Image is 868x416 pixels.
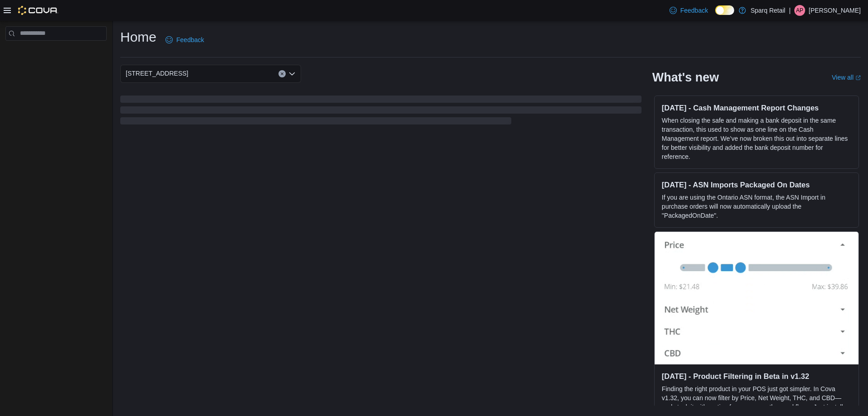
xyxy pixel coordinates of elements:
[126,68,188,79] span: [STREET_ADDRESS]
[750,5,785,16] p: Sparq Retail
[789,5,791,16] p: |
[794,5,805,16] div: Aiden Perrin
[715,5,734,15] input: Dark Mode
[288,70,296,77] button: Open list of options
[278,70,286,77] button: Clear input
[855,75,861,81] svg: External link
[666,1,712,19] a: Feedback
[176,35,204,44] span: Feedback
[662,180,851,189] h3: [DATE] - ASN Imports Packaged On Dates
[809,5,861,16] p: [PERSON_NAME]
[662,116,851,161] p: When closing the safe and making a bank deposit in the same transaction, this used to show as one...
[796,5,803,16] span: AP
[680,6,708,15] span: Feedback
[662,193,851,220] p: If you are using the Ontario ASN format, the ASN Import in purchase orders will now automatically...
[652,70,719,85] h2: What's new
[120,28,156,46] h1: Home
[5,43,107,64] nav: Complex example
[832,74,861,81] a: View allExternal link
[162,31,208,49] a: Feedback
[662,103,851,112] h3: [DATE] - Cash Management Report Changes
[715,15,716,15] span: Dark Mode
[120,97,642,126] span: Loading
[662,372,851,381] h3: [DATE] - Product Filtering in Beta in v1.32
[18,6,58,15] img: Cova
